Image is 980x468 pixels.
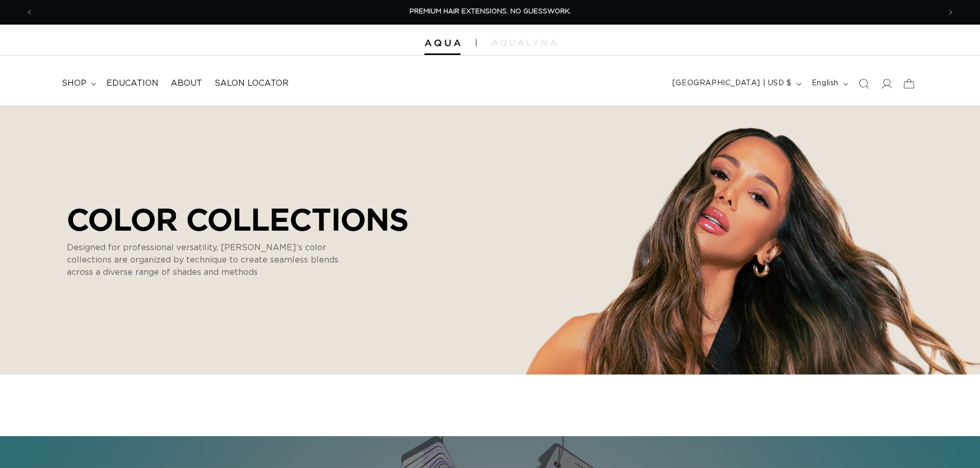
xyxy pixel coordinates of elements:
a: Education [100,72,165,95]
summary: shop [56,72,100,95]
span: About [171,78,202,89]
button: [GEOGRAPHIC_DATA] | USD $ [666,74,806,93]
span: [GEOGRAPHIC_DATA] | USD $ [672,78,792,89]
button: Next announcement [939,3,962,22]
span: PREMIUM HAIR EXTENSIONS. NO GUESSWORK. [409,8,571,15]
p: COLOR COLLECTIONS [67,201,408,236]
span: shop [62,78,86,89]
p: Designed for professional versatility, [PERSON_NAME]’s color collections are organized by techniq... [67,241,365,278]
a: About [165,72,208,95]
span: Education [106,78,158,89]
span: English [812,78,839,89]
button: Previous announcement [18,3,41,22]
img: aqualyna.com [492,40,556,46]
span: Salon Locator [215,78,289,89]
img: Aqua Hair Extensions [424,40,460,47]
a: Salon Locator [208,72,295,95]
button: English [806,74,852,93]
summary: Search [852,72,875,95]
